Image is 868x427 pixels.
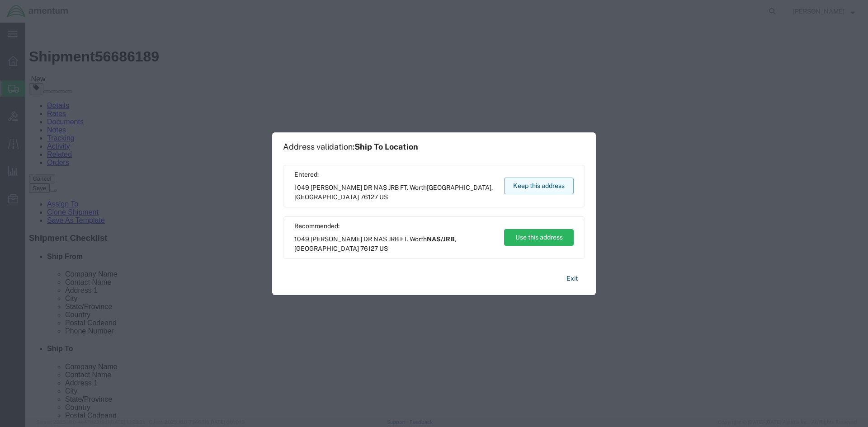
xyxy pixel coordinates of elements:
span: Entered: [294,170,495,179]
button: Keep this address [504,178,574,194]
h1: Address validation: [283,142,418,152]
span: NAS/JRB [427,235,455,243]
span: Recommended: [294,221,495,231]
button: Use this address [504,229,574,246]
span: [GEOGRAPHIC_DATA] [294,193,359,201]
button: Exit [559,271,585,286]
span: 76127 [360,245,378,252]
span: 1049 [PERSON_NAME] DR NAS JRB FT. Worth , [294,183,495,202]
span: [GEOGRAPHIC_DATA] [294,245,359,252]
span: 1049 [PERSON_NAME] DR NAS JRB FT. Worth , [294,235,495,253]
span: 76127 [360,193,378,201]
span: US [379,245,388,252]
span: US [379,193,388,201]
span: Ship To Location [354,142,418,151]
span: [GEOGRAPHIC_DATA] [427,184,491,191]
